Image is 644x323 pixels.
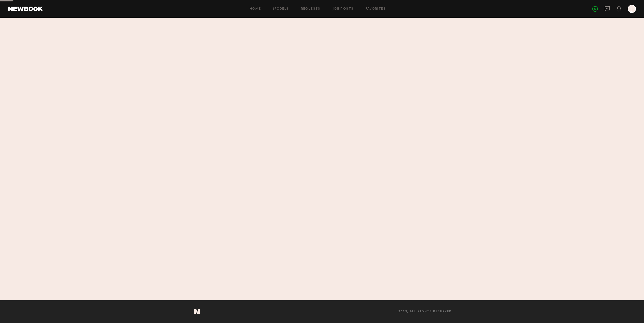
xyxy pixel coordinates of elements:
span: 2025, all rights reserved [398,310,452,313]
a: Models [273,7,289,11]
a: Job Posts [333,7,354,11]
a: J [628,5,636,13]
a: Home [250,7,261,11]
a: Favorites [366,7,386,11]
a: Requests [301,7,320,11]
